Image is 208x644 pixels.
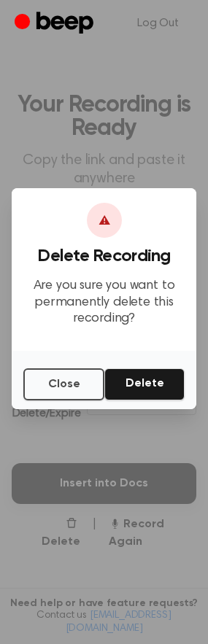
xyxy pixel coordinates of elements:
div: ⚠ [87,203,122,238]
button: Close [23,368,104,400]
h3: Delete Recording [23,247,185,266]
a: Beep [15,9,97,38]
a: Log Out [123,6,193,41]
button: Delete [104,368,185,400]
p: Are you sure you want to permanently delete this recording? [23,278,185,327]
